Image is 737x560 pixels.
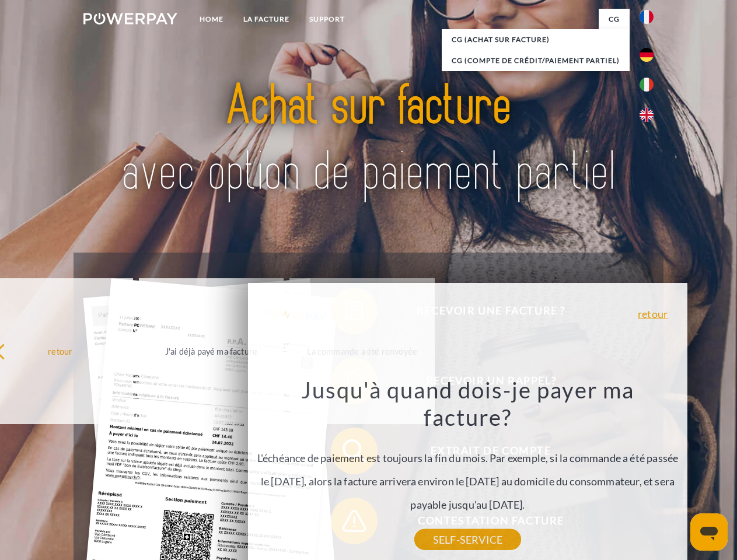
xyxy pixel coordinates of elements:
img: fr [640,10,654,24]
a: CG (Compte de crédit/paiement partiel) [442,50,630,71]
img: it [640,78,654,92]
img: title-powerpay_fr.svg [111,56,626,223]
img: de [640,48,654,62]
div: L'échéance de paiement est toujours la fin du mois. Par exemple, si la commande a été passée le [... [255,376,681,540]
div: J'ai déjà payé ma facture [146,343,277,359]
a: Support [299,9,355,30]
a: Home [190,9,233,30]
a: retour [638,309,668,319]
a: LA FACTURE [233,9,299,30]
a: SELF-SERVICE [414,529,521,550]
a: CG (achat sur facture) [442,29,630,50]
iframe: Bouton de lancement de la fenêtre de messagerie [690,513,728,551]
h3: Jusqu'à quand dois-je payer ma facture? [255,376,681,432]
a: CG [599,9,630,30]
img: en [640,108,654,122]
img: logo-powerpay-white.svg [83,13,177,24]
